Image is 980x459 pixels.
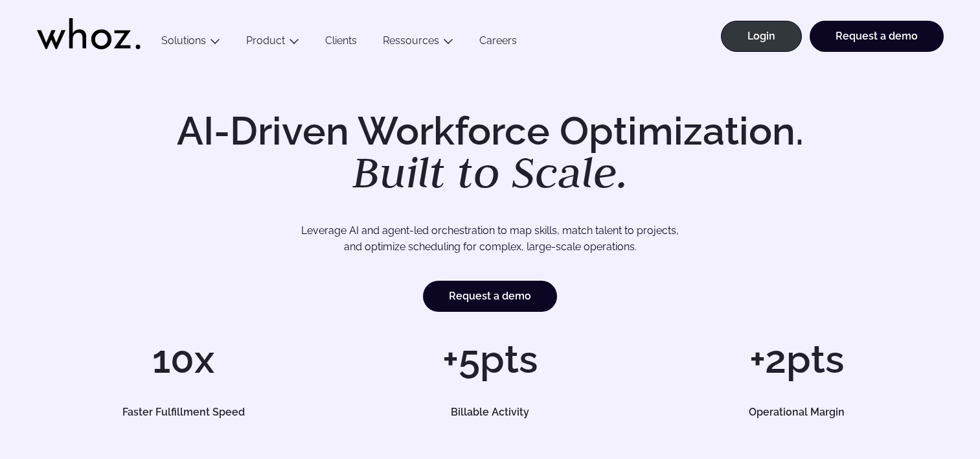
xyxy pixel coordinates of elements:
h5: Operational Margin [665,407,929,418]
h1: +2pts [650,340,943,379]
h1: 10x [37,340,330,379]
em: Built to Scale. [352,143,628,200]
a: Product [246,34,285,47]
button: Ressources [370,34,466,52]
a: Careers [466,34,530,52]
a: Request a demo [423,281,557,312]
a: Ressources [383,34,439,47]
button: Product [233,34,312,52]
h1: +5pts [343,340,637,379]
a: Login [721,21,802,52]
button: Solutions [148,34,233,52]
h1: AI-Driven Workforce Optimization. [159,112,822,194]
h5: Faster Fulfillment Speed [51,407,315,418]
h5: Billable Activity [358,407,622,418]
a: Clients [312,34,370,52]
p: Leverage AI and agent-led orchestration to map skills, match talent to projects, and optimize sch... [82,222,898,255]
a: Request a demo [810,21,944,52]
